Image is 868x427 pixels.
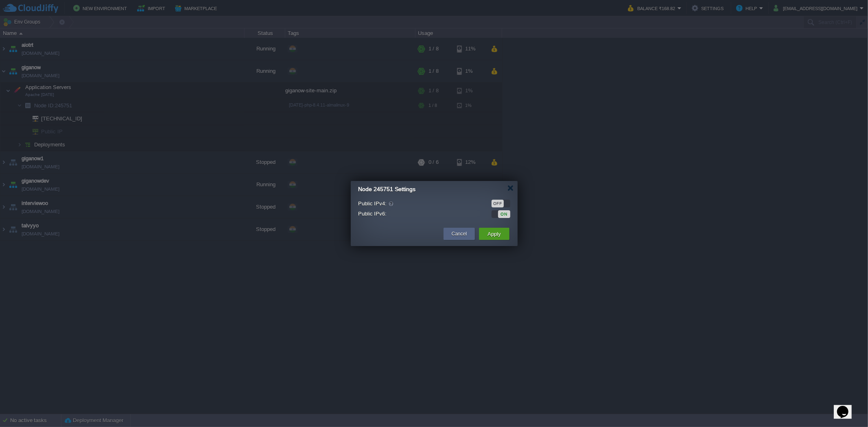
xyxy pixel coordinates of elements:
[498,210,510,218] div: ON
[834,394,860,419] iframe: chat widget
[358,199,473,208] label: Public IPv4:
[358,186,415,192] span: Node 245751 Settings
[492,200,504,207] div: OFF
[452,230,467,238] button: Cancel
[358,209,473,218] label: Public IPv6:
[485,229,503,239] button: Apply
